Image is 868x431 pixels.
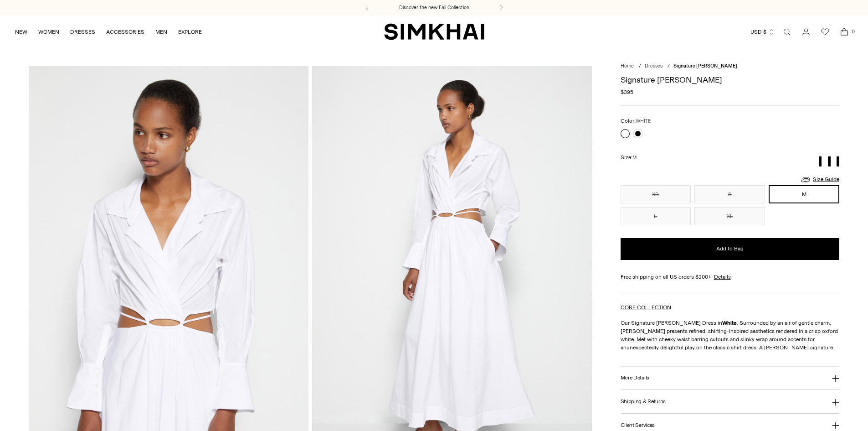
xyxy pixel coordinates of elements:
[627,344,834,351] span: unexpectedly delightful play on the classic shirt dress. A [PERSON_NAME] signature.
[636,118,651,124] span: WHITE
[797,23,815,41] a: Go to the account page
[621,62,840,70] nav: breadcrumbs
[621,207,691,225] button: L
[621,399,666,405] h3: Shipping & Returns
[694,185,765,203] button: S
[750,22,775,42] button: USD $
[621,88,633,96] span: $395
[38,22,59,42] a: WOMEN
[621,422,655,428] h3: Client Services
[722,320,737,326] strong: White
[621,238,840,260] button: Add to Bag
[716,245,744,253] span: Add to Bag
[399,4,469,11] a: Discover the new Fall Collection
[621,304,671,311] a: CORE COLLECTION
[645,63,663,69] a: Dresses
[621,320,838,351] span: Our Signature [PERSON_NAME] Dress in . Surrounded by an air of gentle charm, [PERSON_NAME] presen...
[621,273,840,281] div: Free shipping on all US orders $200+
[155,22,167,42] a: MEN
[849,27,857,36] span: 0
[384,23,484,41] a: SIMKHAI
[769,185,839,203] button: M
[621,367,840,390] button: More Details
[621,375,649,381] h3: More Details
[668,62,670,70] div: /
[835,23,853,41] a: Open cart modal
[621,63,634,69] a: Home
[178,22,202,42] a: EXPLORE
[15,22,27,42] a: NEW
[816,23,834,41] a: Wishlist
[621,117,651,125] label: Color:
[778,23,796,41] a: Open search modal
[621,390,840,413] button: Shipping & Returns
[639,62,641,70] div: /
[621,185,691,203] button: XS
[632,155,637,161] span: M
[621,153,637,162] label: Size:
[694,207,765,225] button: XL
[106,22,144,42] a: ACCESSORIES
[800,174,839,185] a: Size Guide
[70,22,95,42] a: DRESSES
[673,63,737,69] span: Signature [PERSON_NAME]
[714,273,731,281] a: Details
[621,76,840,84] h1: Signature [PERSON_NAME]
